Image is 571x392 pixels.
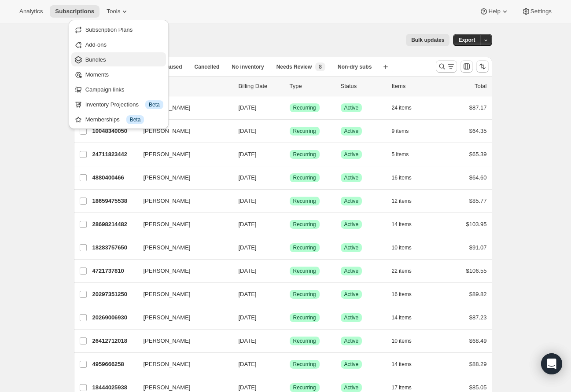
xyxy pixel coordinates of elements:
[293,151,316,158] span: Recurring
[392,221,412,228] span: 14 items
[71,112,166,126] button: Memberships
[530,8,552,15] span: Settings
[392,335,421,347] button: 10 items
[392,104,412,111] span: 24 items
[71,37,166,51] button: Add-ons
[92,242,487,254] div: 18283757650[PERSON_NAME][DATE]SuccessRecurringSuccessActive10 items$91.07
[85,100,163,109] div: Inventory Projections
[92,290,136,299] p: 20297351250
[92,197,136,205] p: 18659475538
[144,82,232,91] p: Customer
[138,124,226,138] button: [PERSON_NAME]
[92,265,487,277] div: 4721737810[PERSON_NAME][DATE]SuccessRecurringSuccessActive22 items$106.55
[138,357,226,371] button: [PERSON_NAME]
[436,60,457,73] button: Search and filter results
[319,63,322,70] span: 8
[144,150,191,159] span: [PERSON_NAME]
[85,26,133,33] span: Subscription Plans
[392,314,412,321] span: 14 items
[138,287,226,301] button: [PERSON_NAME]
[293,314,316,321] span: Recurring
[92,173,136,182] p: 4880400466
[144,290,191,299] span: [PERSON_NAME]
[149,101,160,108] span: Beta
[239,337,257,344] span: [DATE]
[92,311,487,324] div: 20269006930[PERSON_NAME][DATE]SuccessRecurringSuccessActive14 items$87.23
[488,8,500,15] span: Help
[293,337,316,344] span: Recurring
[85,56,106,63] span: Bundles
[239,174,257,181] span: [DATE]
[466,267,487,274] span: $106.55
[293,128,316,135] span: Recurring
[71,22,166,37] button: Subscription Plans
[469,174,487,181] span: $64.60
[276,63,312,70] span: Needs Review
[107,8,120,15] span: Tools
[144,220,191,229] span: [PERSON_NAME]
[392,125,419,137] button: 9 items
[239,221,257,227] span: [DATE]
[392,244,412,251] span: 10 items
[392,337,412,344] span: 10 items
[469,291,487,297] span: $89.82
[19,8,43,15] span: Analytics
[474,5,514,18] button: Help
[144,267,191,275] span: [PERSON_NAME]
[453,34,480,46] button: Export
[466,221,487,227] span: $103.95
[92,220,136,229] p: 28698214482
[411,37,444,44] span: Bulk updates
[341,82,385,91] p: Status
[392,291,412,298] span: 16 items
[144,173,191,182] span: [PERSON_NAME]
[71,52,166,66] button: Bundles
[293,221,316,228] span: Recurring
[239,361,257,367] span: [DATE]
[144,243,191,252] span: [PERSON_NAME]
[293,198,316,205] span: Recurring
[460,60,473,73] button: Customize table column order and visibility
[14,5,48,18] button: Analytics
[469,128,487,134] span: $64.35
[71,97,166,111] button: Inventory Projections
[144,383,191,392] span: [PERSON_NAME]
[71,67,166,81] button: Moments
[144,197,191,205] span: [PERSON_NAME]
[138,241,226,255] button: [PERSON_NAME]
[392,102,421,114] button: 24 items
[92,218,487,231] div: 28698214482[PERSON_NAME][DATE]SuccessRecurringSuccessActive14 items$103.95
[92,195,487,207] div: 18659475538[PERSON_NAME][DATE]SuccessRecurringSuccessActive12 items$85.77
[239,104,257,111] span: [DATE]
[475,82,486,91] p: Total
[344,128,359,135] span: Active
[92,243,136,252] p: 18283757650
[92,383,136,392] p: 18444025938
[92,360,136,369] p: 4959666258
[469,337,487,344] span: $68.49
[85,41,107,48] span: Add-ons
[92,150,136,159] p: 24711823442
[344,291,359,298] span: Active
[239,244,257,251] span: [DATE]
[392,218,421,231] button: 14 items
[392,242,421,254] button: 10 items
[344,244,359,251] span: Active
[92,267,136,275] p: 4721737810
[239,151,257,158] span: [DATE]
[344,151,359,158] span: Active
[239,291,257,297] span: [DATE]
[392,361,412,368] span: 14 items
[293,384,316,391] span: Recurring
[92,82,487,91] div: IDCustomerBilling DateTypeStatusItemsTotal
[92,313,136,322] p: 20269006930
[392,358,421,370] button: 14 items
[392,265,421,277] button: 22 items
[138,217,226,231] button: [PERSON_NAME]
[469,244,487,251] span: $91.07
[392,128,409,135] span: 9 items
[392,82,436,91] div: Items
[293,291,316,298] span: Recurring
[392,172,421,184] button: 16 items
[239,82,283,91] p: Billing Date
